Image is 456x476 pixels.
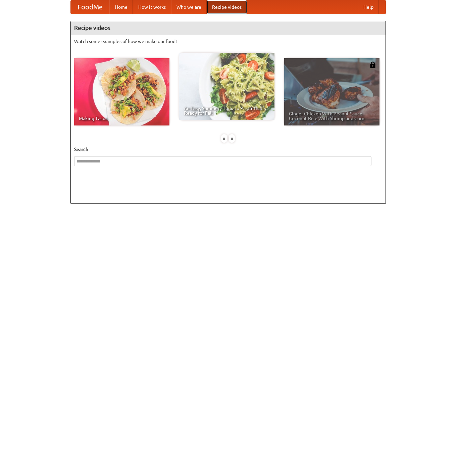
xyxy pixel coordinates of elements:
h5: Search [74,146,382,153]
span: An Easy, Summery Tomato Pasta That's Ready for Fall [184,106,270,115]
a: Who we are [171,0,207,14]
div: » [229,134,235,143]
a: How it works [133,0,171,14]
img: 483408.png [369,62,376,68]
a: Help [358,0,379,14]
a: An Easy, Summery Tomato Pasta That's Ready for Fall [179,53,274,120]
a: Making Tacos [74,58,169,125]
a: Recipe videos [207,0,247,14]
span: Making Tacos [79,116,165,121]
h4: Recipe videos [71,21,386,35]
div: « [221,134,227,143]
a: FoodMe [71,0,109,14]
a: Home [109,0,133,14]
p: Watch some examples of how we make our food! [74,38,382,45]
